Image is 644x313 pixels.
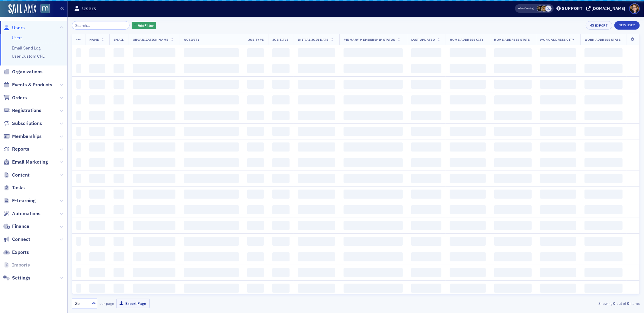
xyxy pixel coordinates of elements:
span: Connect [12,236,30,243]
span: Memberships [12,133,42,140]
span: ‌ [133,127,175,136]
span: ‌ [133,95,175,104]
span: ‌ [450,64,485,73]
span: ‌ [247,158,264,167]
span: ‌ [76,64,81,73]
span: ‌ [540,95,576,104]
span: ‌ [540,268,576,277]
span: ‌ [540,111,576,120]
span: ‌ [494,268,532,277]
span: ‌ [184,284,239,293]
span: Lauren McDonough [537,5,543,12]
span: ‌ [247,127,264,136]
span: Justin Chase [545,5,552,12]
span: ‌ [247,111,264,120]
span: ‌ [585,237,623,246]
span: ‌ [114,142,124,152]
span: ‌ [184,48,239,57]
span: ‌ [76,142,81,152]
span: Tasks [12,184,25,191]
span: ‌ [450,111,485,120]
span: ‌ [184,64,239,73]
span: ‌ [450,205,485,214]
span: ‌ [272,95,290,104]
span: ‌ [76,268,81,277]
span: ‌ [247,252,264,261]
span: ‌ [450,174,485,183]
span: ‌ [272,252,290,261]
span: ‌ [411,111,441,120]
span: ‌ [450,80,485,89]
img: SailAMX [40,4,50,13]
span: ‌ [411,252,441,261]
span: ‌ [450,158,485,167]
span: ‌ [133,190,175,199]
span: ‌ [272,174,290,183]
a: Content [3,172,30,178]
span: ‌ [76,174,81,183]
span: ‌ [494,142,532,152]
span: ‌ [114,221,124,230]
a: Exports [3,249,29,256]
span: Primary Membership Status [344,37,395,42]
span: ‌ [494,205,532,214]
span: Job Title [272,37,289,42]
span: ‌ [344,237,403,246]
span: ‌ [450,221,485,230]
span: ‌ [89,237,105,246]
span: Finance [12,223,29,230]
span: ‌ [494,64,532,73]
span: ‌ [540,64,576,73]
span: ‌ [184,142,239,152]
span: ‌ [411,142,441,152]
span: ‌ [450,237,485,246]
span: Activity [184,37,200,42]
span: ‌ [272,158,290,167]
span: ‌ [411,48,441,57]
span: ‌ [298,48,335,57]
span: ‌ [585,64,623,73]
div: Also [518,6,524,10]
span: ‌ [272,268,290,277]
span: ‌ [133,80,175,89]
span: ‌ [298,284,335,293]
span: ‌ [540,284,576,293]
span: ‌ [494,158,532,167]
span: ‌ [247,174,264,183]
span: ‌ [272,142,290,152]
span: ‌ [247,190,264,199]
span: ‌ [272,190,290,199]
span: Users [12,24,25,31]
span: Last Updated [411,37,435,42]
span: ‌ [89,111,105,120]
span: ‌ [76,284,81,293]
span: ‌ [247,268,264,277]
span: ‌ [247,64,264,73]
div: 25 [75,300,88,307]
span: ‌ [76,158,81,167]
span: ‌ [247,284,264,293]
span: ‌ [89,95,105,104]
span: ‌ [114,48,124,57]
span: ‌ [450,252,485,261]
span: ‌ [585,284,623,293]
span: E-Learning [12,197,36,204]
span: ‌ [344,64,403,73]
a: User Custom CPE [12,53,45,59]
span: ‌ [184,237,239,246]
span: ‌ [89,190,105,199]
span: ‌ [247,95,264,104]
span: ‌ [184,174,239,183]
span: ‌ [450,48,485,57]
span: ‌ [585,142,623,152]
a: Settings [3,275,30,281]
span: ‌ [585,111,623,120]
span: ‌ [133,142,175,152]
span: ‌ [133,205,175,214]
span: ‌ [411,205,441,214]
span: ‌ [450,127,485,136]
span: ‌ [76,48,81,57]
span: ‌ [344,221,403,230]
span: ‌ [133,252,175,261]
span: ‌ [89,174,105,183]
